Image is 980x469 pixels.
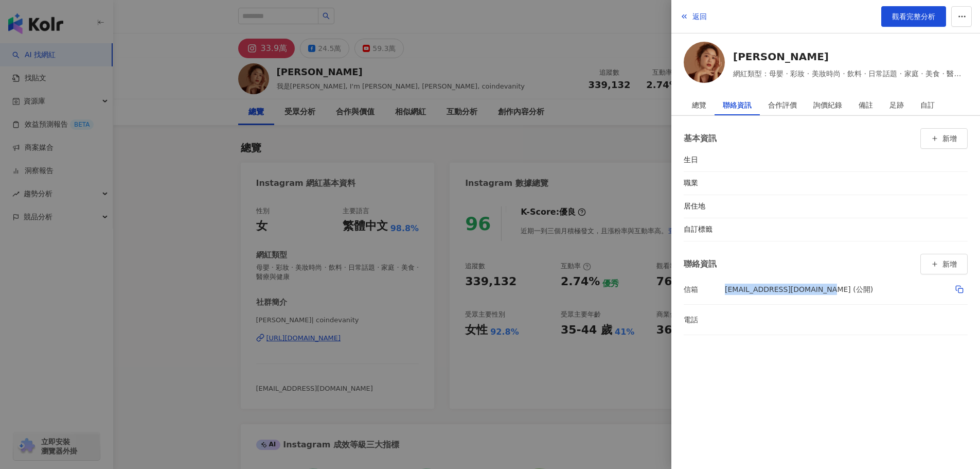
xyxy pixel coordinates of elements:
[920,254,968,274] button: 新增
[723,95,752,115] div: 聯絡資訊
[942,260,957,268] span: 新增
[684,201,725,212] div: 居住地
[892,12,935,21] span: 觀看完整分析
[684,284,725,295] div: 信箱
[692,95,706,115] div: 總覽
[680,6,707,27] button: 返回
[859,95,873,115] div: 備註
[920,128,968,149] button: 新增
[684,314,725,325] div: 電話
[733,49,968,64] a: [PERSON_NAME]
[725,281,873,298] div: [EMAIL_ADDRESS][DOMAIN_NAME] (公開)
[725,281,968,298] div: [EMAIL_ADDRESS][DOMAIN_NAME] (公開)
[733,68,968,79] span: 網紅類型：母嬰 · 彩妝 · 美妝時尚 · 飲料 · 日常話題 · 家庭 · 美食 · 醫療與健康
[813,95,842,115] div: 詢價紀錄
[889,95,904,115] div: 足跡
[684,155,725,165] div: 生日
[942,134,957,143] span: 新增
[920,95,935,115] div: 自訂
[684,224,725,235] div: 自訂標籤
[768,95,797,115] div: 合作評價
[684,132,717,145] div: 基本資訊
[684,42,725,86] a: KOL Avatar
[881,6,946,27] a: 觀看完整分析
[684,178,725,188] div: 職業
[692,12,707,21] span: 返回
[684,257,717,270] div: 聯絡資訊
[684,42,725,83] img: KOL Avatar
